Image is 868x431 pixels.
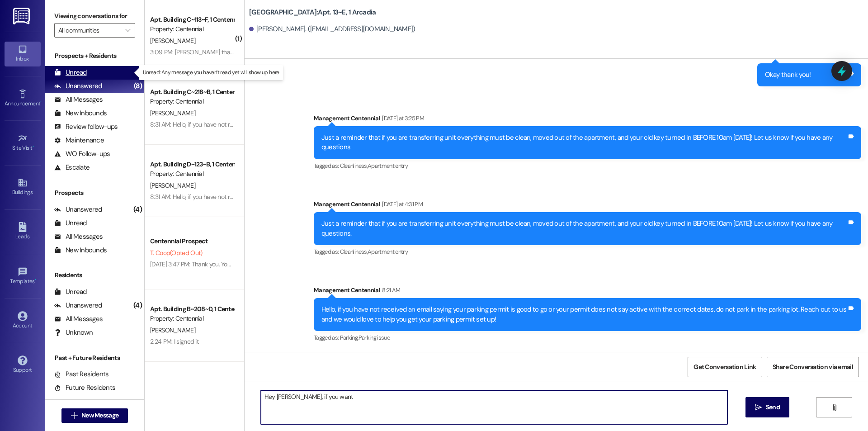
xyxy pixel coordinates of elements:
[150,314,234,323] div: Property: Centennial
[321,133,847,152] div: Just a reminder that if you are transferring unit everything must be clean, moved out of the apar...
[314,285,861,298] div: Management Centennial
[773,362,853,372] span: Share Conversation via email
[150,237,234,246] div: Centennial Prospect
[125,27,130,34] i: 
[131,298,144,313] div: (4)
[340,162,368,170] span: Cleanliness ,
[143,69,279,76] p: Unread: Any message you haven't read yet will show up here
[54,109,107,118] div: New Inbounds
[54,163,90,172] div: Escalate
[150,193,816,201] div: 8:31 AM: Hello, if you have not received an email saying your parking permit is good to go or you...
[5,353,41,377] a: Support
[321,219,847,238] div: Just a reminder that if you are transferring unit everything must be clean, moved out of the apar...
[132,79,144,93] div: (8)
[359,334,390,341] span: Parking issue
[745,397,789,417] button: Send
[54,232,103,242] div: All Messages
[314,114,861,126] div: Management Centennial
[150,24,234,34] div: Property: Centennial
[340,334,359,341] span: Parking ,
[249,8,376,17] b: [GEOGRAPHIC_DATA]: Apt. 13~E, 1 Arcadia
[314,331,861,344] div: Tagged as:
[368,162,408,170] span: Apartment entry
[150,326,195,334] span: [PERSON_NAME]
[40,99,42,105] span: •
[755,404,762,411] i: 
[54,95,103,104] div: All Messages
[150,120,816,128] div: 8:31 AM: Hello, if you have not received an email saying your parking permit is good to go or you...
[54,136,104,145] div: Maintenance
[81,411,118,420] span: New Message
[13,8,32,24] img: ResiDesk Logo
[54,9,135,23] label: Viewing conversations for
[54,81,102,91] div: Unanswered
[766,403,780,412] span: Send
[340,248,368,256] span: Cleanliness ,
[35,277,36,283] span: •
[71,412,78,419] i: 
[767,357,859,377] button: Share Conversation via email
[54,383,115,393] div: Future Residents
[765,70,811,80] div: Okay thank you!
[45,353,144,363] div: Past + Future Residents
[380,114,424,123] div: [DATE] at 3:25 PM
[54,205,102,214] div: Unanswered
[150,97,234,106] div: Property: Centennial
[54,68,87,77] div: Unread
[54,314,103,324] div: All Messages
[150,15,234,24] div: Apt. Building C~113~F, 1 Centennial
[150,304,234,314] div: Apt. Building B~208~D, 1 Centennial
[45,51,144,61] div: Prospects + Residents
[150,169,234,179] div: Property: Centennial
[380,199,423,209] div: [DATE] at 4:31 PM
[131,203,144,217] div: (4)
[45,270,144,280] div: Residents
[5,175,41,199] a: Buildings
[150,337,198,346] div: 2:24 PM: I signed it
[45,188,144,198] div: Prospects
[150,37,195,45] span: [PERSON_NAME]
[54,301,102,310] div: Unanswered
[5,131,41,155] a: Site Visit •
[831,404,838,411] i: 
[54,328,93,337] div: Unknown
[150,249,202,257] span: T. Coop (Opted Out)
[314,245,861,258] div: Tagged as:
[54,218,87,228] div: Unread
[54,369,109,379] div: Past Residents
[5,42,41,66] a: Inbox
[368,248,408,256] span: Apartment entry
[150,260,596,268] div: [DATE] 3:47 PM: Thank you. You will no longer receive texts from this thread. Please reply with '...
[150,109,195,117] span: [PERSON_NAME]
[54,287,87,297] div: Unread
[5,219,41,244] a: Leads
[61,408,128,423] button: New Message
[54,246,107,255] div: New Inbounds
[380,285,400,295] div: 8:21 AM
[54,122,118,132] div: Review follow-ups
[314,159,861,172] div: Tagged as:
[150,48,251,56] div: 3:09 PM: [PERSON_NAME] thanks fam
[5,264,41,289] a: Templates •
[58,23,121,38] input: All communities
[688,357,762,377] button: Get Conversation Link
[249,24,415,34] div: [PERSON_NAME]. ([EMAIL_ADDRESS][DOMAIN_NAME])
[693,362,756,372] span: Get Conversation Link
[54,149,110,159] div: WO Follow-ups
[5,308,41,333] a: Account
[314,199,861,212] div: Management Centennial
[33,143,34,150] span: •
[150,87,234,97] div: Apt. Building C~218~B, 1 Centennial
[150,160,234,169] div: Apt. Building D~123~B, 1 Centennial
[150,181,195,189] span: [PERSON_NAME]
[261,390,727,424] textarea: Hey [PERSON_NAME], if you want
[321,305,847,324] div: Hello, if you have not received an email saying your parking permit is good to go or your permit ...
